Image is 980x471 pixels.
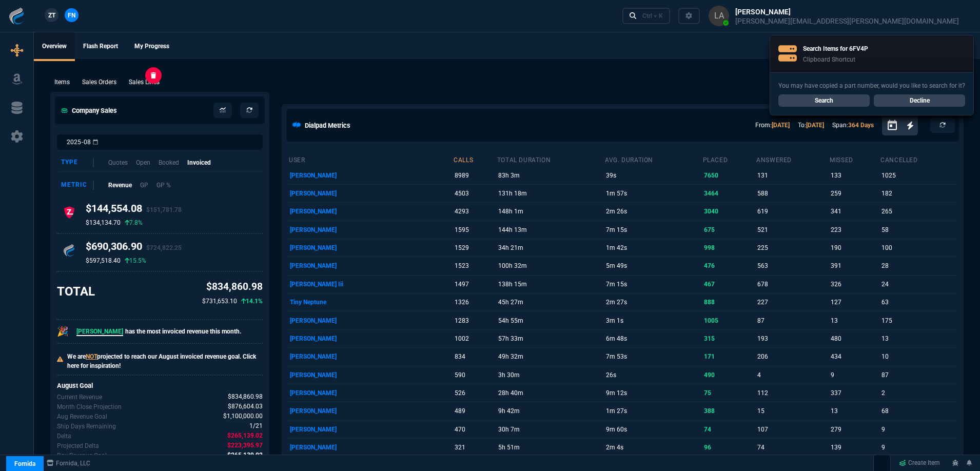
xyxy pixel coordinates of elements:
p: 9 [881,422,955,437]
p: 2m 26s [606,204,700,219]
p: 227 [757,295,828,309]
p: Booked [159,158,179,167]
p: 2m 27s [606,295,700,309]
p: 4293 [455,204,495,219]
p: 7650 [704,168,754,183]
p: Clipboard Shortcut [803,55,868,64]
p: 100 [881,241,955,255]
p: 87 [757,313,828,328]
a: Search [778,94,870,107]
p: [PERSON_NAME] [290,349,452,364]
p: 190 [831,241,878,255]
h6: August Goal [57,382,263,390]
p: 1283 [455,313,495,328]
p: $597,518.40 [86,257,121,265]
span: Delta divided by the remaining ship days. [227,450,263,460]
p: Tiny Neptune [290,295,452,309]
p: Revenue for Aug. [57,392,102,402]
p: 9m 12s [606,386,700,400]
div: Ctrl + K [642,12,663,20]
span: FN [68,11,75,20]
p: 7m 53s [606,349,700,364]
p: 7.8% [125,219,143,227]
span: $151,781.78 [146,206,182,213]
p: 9h 42m [498,404,603,418]
p: 223 [831,223,878,237]
p: 1595 [455,223,495,237]
th: total duration [497,152,604,166]
p: 131 [757,168,828,183]
span: Revenue for Aug. [228,392,263,402]
p: 6m 48s [606,331,700,346]
th: calls [453,152,497,166]
p: 279 [831,422,878,437]
p: 341 [831,204,878,219]
p: 13 [831,313,878,328]
p: 3464 [704,186,754,201]
p: [PERSON_NAME] [290,422,452,437]
p: 24 [881,277,955,291]
p: 467 [704,277,754,291]
p: 175 [881,313,955,328]
p: 75 [704,386,754,400]
th: cancelled [880,152,957,166]
p: We are projected to reach our August invoiced revenue goal. Click here for inspiration! [67,352,263,370]
th: avg. duration [604,152,702,166]
p: [PERSON_NAME] [290,368,452,382]
p: 259 [831,186,878,201]
p: 489 [455,404,495,418]
p: spec.value [240,421,263,431]
p: 3040 [704,204,754,219]
p: $134,134.70 [86,219,121,227]
span: ZT [48,11,55,20]
p: You may have copied a part number, would you like to search for it? [778,81,965,90]
p: 15.5% [125,257,146,265]
p: 8989 [455,168,495,183]
p: 480 [831,331,878,346]
p: [PERSON_NAME] [290,313,452,328]
p: spec.value [218,441,263,450]
p: 490 [704,368,754,382]
p: GP [140,181,148,190]
h5: Dialpad Metrics [305,121,350,130]
p: 9m 60s [606,422,700,437]
p: 1m 57s [606,186,700,201]
p: 133 [831,168,878,183]
span: $724,822.25 [146,244,182,251]
a: Decline [874,94,965,107]
p: 834 [455,349,495,364]
p: 476 [704,259,754,273]
p: [PERSON_NAME] [290,386,452,400]
p: 2 [881,386,955,400]
p: 74 [704,422,754,437]
p: has the most invoiced revenue this month. [76,327,241,336]
p: Invoiced [187,158,211,167]
a: Flash Report [75,32,126,61]
p: [PERSON_NAME] [290,440,452,455]
p: GP % [156,181,171,190]
p: 13 [881,331,955,346]
p: 3h 30m [498,368,603,382]
span: [PERSON_NAME] [76,328,123,336]
div: Metric [61,181,94,190]
p: 30h 7m [498,422,603,437]
p: 1m 27s [606,404,700,418]
p: 4 [757,368,828,382]
a: My Progress [126,32,178,61]
p: 🎉 [57,324,68,339]
p: 1529 [455,241,495,255]
p: 9 [881,440,955,455]
p: 1326 [455,295,495,309]
p: 563 [757,259,828,273]
p: 74 [757,440,828,455]
p: 13 [831,404,878,418]
p: [PERSON_NAME] [290,186,452,201]
p: 7m 15s [606,223,700,237]
p: 144h 13m [498,223,603,237]
p: Uses current month's data to project the month's close. [57,402,122,411]
p: 2m 4s [606,440,700,455]
p: 14.1% [241,297,263,306]
th: answered [756,152,829,166]
p: 5m 49s [606,259,700,273]
p: Items [54,77,70,87]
